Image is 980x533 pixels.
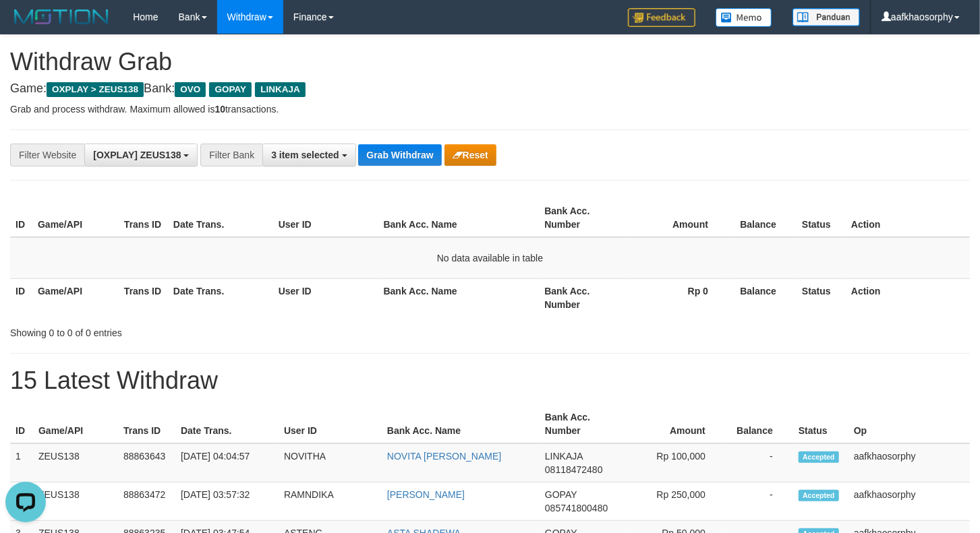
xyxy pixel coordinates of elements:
button: Open LiveChat chat widget [5,5,46,46]
td: Rp 100,000 [625,443,726,482]
a: [PERSON_NAME] [387,489,465,500]
th: Bank Acc. Number [539,199,625,237]
span: [OXPLAY] ZEUS138 [93,150,181,160]
td: RAMNDIKA [279,482,382,521]
td: [DATE] 03:57:32 [175,482,279,521]
th: ID [10,278,32,317]
td: - [726,482,793,521]
img: panduan.png [792,8,860,26]
div: Filter Bank [200,144,262,166]
button: 3 item selected [262,144,355,166]
h4: Game: Bank: [10,82,970,96]
th: Game/API [32,278,119,317]
span: Copy 085741800480 to clipboard [545,503,608,513]
td: aafkhaosorphy [848,482,970,521]
td: ZEUS138 [33,482,118,521]
span: LINKAJA [545,451,583,462]
th: Op [848,405,970,443]
th: ID [10,199,32,237]
td: NOVITHA [279,443,382,482]
h1: Withdraw Grab [10,49,970,75]
th: Status [797,199,846,237]
th: Bank Acc. Number [540,405,625,443]
th: Date Trans. [168,199,273,237]
th: Action [846,278,970,317]
span: Copy 08118472480 to clipboard [545,464,603,475]
th: Amount [625,199,728,237]
img: Feedback.jpg [628,8,695,27]
h1: 15 Latest Withdraw [10,367,970,394]
td: ZEUS138 [33,443,118,482]
th: Status [797,278,846,317]
button: Grab Withdraw [358,144,441,166]
td: 88863472 [118,482,175,521]
th: Date Trans. [168,278,273,317]
span: 3 item selected [271,150,339,160]
td: 1 [10,443,33,482]
td: aafkhaosorphy [848,443,970,482]
th: Bank Acc. Name [378,278,540,317]
th: Date Trans. [175,405,279,443]
th: Balance [728,278,797,317]
button: Reset [444,144,496,166]
th: Bank Acc. Number [539,278,625,317]
a: NOVITA [PERSON_NAME] [387,451,501,462]
th: Trans ID [119,199,168,237]
span: GOPAY [545,489,577,500]
td: - [726,443,793,482]
th: Action [846,199,970,237]
span: LINKAJA [255,82,306,97]
th: Balance [728,199,797,237]
th: Trans ID [118,405,175,443]
img: Button%20Memo.svg [716,8,772,27]
span: GOPAY [209,82,252,97]
button: [OXPLAY] ZEUS138 [84,144,198,166]
span: OVO [175,82,206,97]
span: Accepted [799,451,839,463]
th: ID [10,405,33,443]
th: User ID [273,199,378,237]
td: 88863643 [118,443,175,482]
td: Rp 250,000 [625,482,726,521]
span: Accepted [799,490,839,501]
th: Bank Acc. Name [382,405,540,443]
img: MOTION_logo.png [10,7,113,27]
th: User ID [279,405,382,443]
th: Game/API [33,405,118,443]
p: Grab and process withdraw. Maximum allowed is transactions. [10,102,970,116]
th: Status [793,405,848,443]
span: OXPLAY > ZEUS138 [47,82,144,97]
th: Trans ID [119,278,168,317]
td: [DATE] 04:04:57 [175,443,279,482]
th: User ID [273,278,378,317]
div: Showing 0 to 0 of 0 entries [10,321,398,340]
div: Filter Website [10,144,84,166]
td: No data available in table [10,237,970,279]
th: Game/API [32,199,119,237]
th: Balance [726,405,793,443]
th: Amount [625,405,726,443]
th: Rp 0 [625,278,728,317]
th: Bank Acc. Name [378,199,540,237]
strong: 10 [214,104,225,115]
